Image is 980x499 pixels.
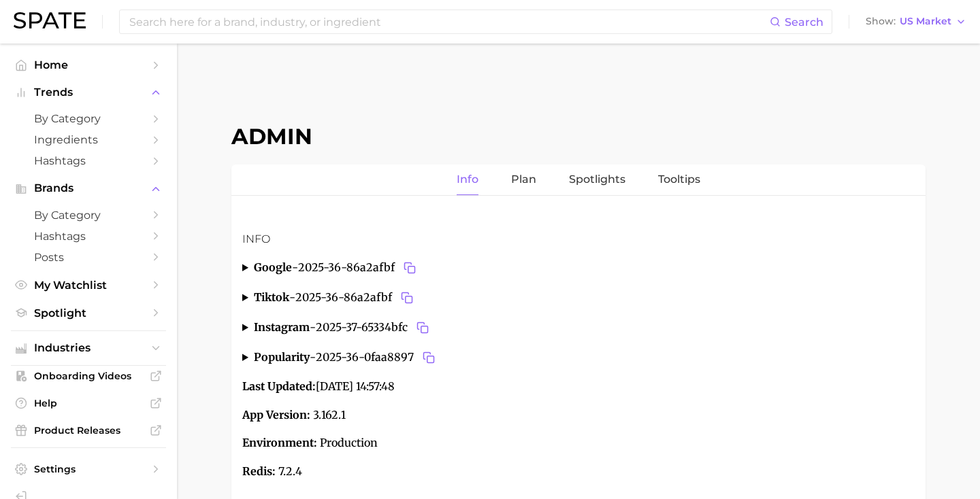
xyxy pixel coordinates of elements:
a: by Category [11,205,166,226]
span: - [310,320,316,334]
strong: Environment: [242,436,317,449]
span: - [289,290,295,304]
a: Settings [11,459,166,479]
strong: Redis: [242,464,276,478]
strong: popularity [254,350,310,364]
span: Industries [34,342,143,354]
span: Hashtags [34,230,143,243]
a: Hashtags [11,226,166,247]
span: Product Releases [34,424,143,436]
a: Spotlight [11,303,166,324]
span: 2025-36-0faa8897 [316,348,438,367]
span: Trends [34,86,143,99]
a: Plan [511,165,536,195]
button: Copy 2025-36-0faa8897 to clipboard [419,348,438,367]
summary: tiktok-2025-36-86a2afbfCopy 2025-36-86a2afbf to clipboard [242,288,915,307]
strong: tiktok [254,290,289,304]
span: US Market [900,18,951,25]
a: Info [457,165,478,195]
span: 2025-37-65334bfc [316,318,432,337]
span: by Category [34,112,143,125]
img: SPATE [14,12,86,29]
a: Spotlights [569,165,625,195]
button: Copy 2025-36-86a2afbf to clipboard [397,288,416,307]
a: by Category [11,108,166,129]
a: Product Releases [11,420,166,441]
a: Ingredients [11,129,166,150]
span: Hashtags [34,154,143,167]
span: by Category [34,209,143,222]
span: 2025-36-86a2afbf [298,258,419,277]
strong: google [254,260,292,274]
button: Copy 2025-36-86a2afbf to clipboard [400,258,419,277]
span: Home [34,58,143,71]
a: Home [11,54,166,75]
button: Trends [11,82,166,103]
span: Posts [34,251,143,264]
a: Help [11,393,166,413]
span: Spotlight [34,307,143,320]
span: 2025-36-86a2afbf [295,288,416,307]
span: Show [866,18,896,25]
a: Onboarding Videos [11,366,166,386]
summary: popularity-2025-36-0faa8897Copy 2025-36-0faa8897 to clipboard [242,348,915,367]
button: ShowUS Market [862,13,970,31]
summary: google-2025-36-86a2afbfCopy 2025-36-86a2afbf to clipboard [242,258,915,277]
h1: Admin [231,123,926,150]
a: Tooltips [658,165,700,195]
span: Ingredients [34,133,143,146]
a: My Watchlist [11,275,166,296]
strong: Last Updated: [242,379,316,393]
button: Industries [11,338,166,358]
strong: instagram [254,320,310,334]
span: Help [34,397,143,409]
span: Settings [34,463,143,475]
p: 3.162.1 [242,407,915,424]
p: 7.2.4 [242,463,915,481]
span: - [292,260,298,274]
span: Brands [34,182,143,194]
span: Search [785,16,823,29]
input: Search here for a brand, industry, or ingredient [128,10,770,33]
p: [DATE] 14:57:48 [242,378,915,396]
button: Brands [11,178,166,199]
a: Hashtags [11,150,166,171]
button: Copy 2025-37-65334bfc to clipboard [413,318,432,337]
span: My Watchlist [34,279,143,292]
a: Posts [11,247,166,268]
span: - [310,350,316,364]
span: Onboarding Videos [34,370,143,382]
p: Production [242,434,915,452]
strong: App Version: [242,408,310,421]
h3: Info [242,231,915,247]
summary: instagram-2025-37-65334bfcCopy 2025-37-65334bfc to clipboard [242,318,915,337]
